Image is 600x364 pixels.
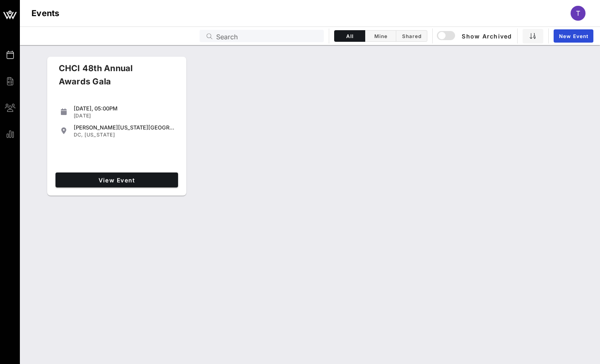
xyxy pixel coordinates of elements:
[74,113,175,119] div: [DATE]
[334,30,365,42] button: All
[74,124,175,131] div: [PERSON_NAME][US_STATE][GEOGRAPHIC_DATA]
[401,33,422,39] span: Shared
[59,177,175,184] span: View Event
[340,33,360,39] span: All
[74,105,175,112] div: [DATE], 05:00PM
[576,9,580,17] span: T
[365,30,396,42] button: Mine
[438,31,512,41] span: Show Archived
[52,62,169,95] div: CHCI 48th Annual Awards Gala
[396,30,427,42] button: Shared
[84,132,115,138] span: [US_STATE]
[74,132,83,138] span: DC,
[370,33,391,39] span: Mine
[31,7,60,20] h1: Events
[571,6,586,21] div: T
[554,29,593,43] a: New Event
[55,172,178,187] a: View Event
[559,33,588,39] span: New Event
[438,29,512,43] button: Show Archived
